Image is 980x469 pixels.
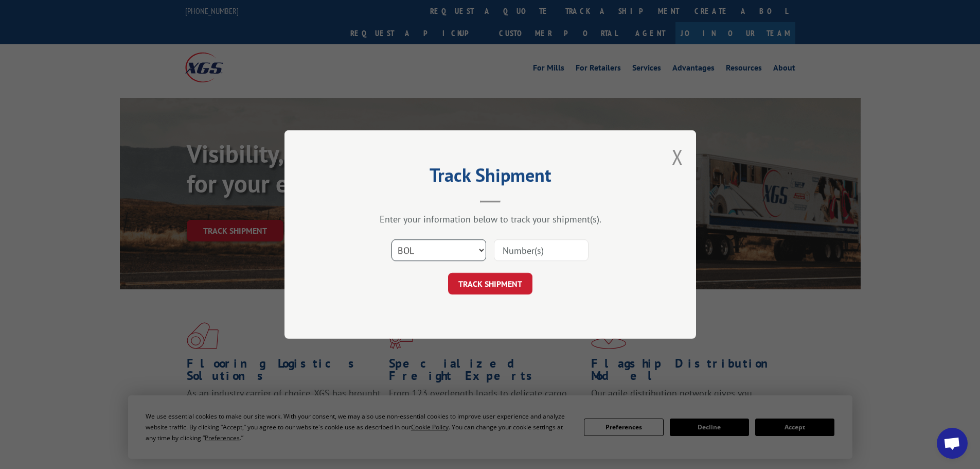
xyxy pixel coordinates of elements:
button: Close modal [672,143,683,170]
div: Enter your information below to track your shipment(s). [336,213,645,225]
button: TRACK SHIPMENT [448,273,532,294]
input: Number(s) [494,239,589,261]
a: Open chat [937,428,968,459]
h2: Track Shipment [336,168,645,187]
